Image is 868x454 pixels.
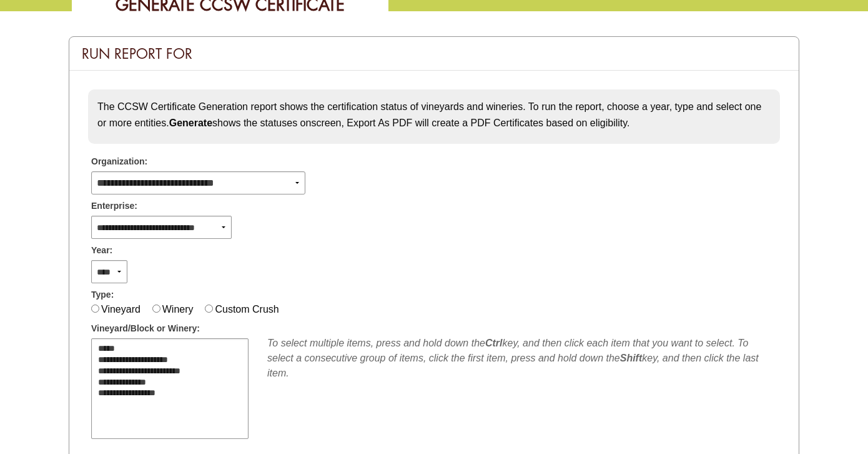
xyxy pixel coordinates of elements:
[69,37,799,71] div: Run Report For
[162,304,194,315] label: Winery
[101,304,141,315] label: Vineyard
[91,322,200,335] span: Vineyard/Block or Winery:
[169,118,212,128] strong: Generate
[620,353,643,363] b: Shift
[91,155,147,168] span: Organization:
[97,99,771,131] p: The CCSW Certificate Generation report shows the certification status of vineyards and wineries. ...
[485,338,503,348] b: Ctrl
[91,199,137,213] span: Enterprise:
[91,288,114,301] span: Type:
[267,336,777,381] div: To select multiple items, press and hold down the key, and then click each item that you want to ...
[91,244,112,257] span: Year:
[215,304,279,315] label: Custom Crush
